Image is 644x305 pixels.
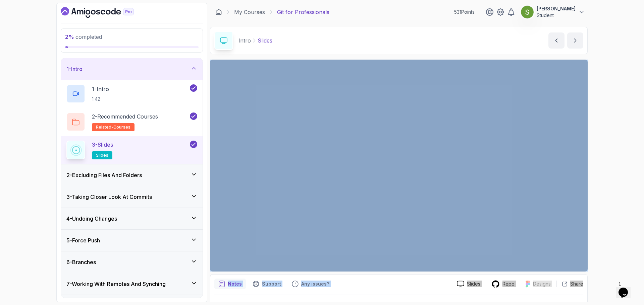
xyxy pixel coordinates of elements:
button: 1-Intro [61,58,203,80]
img: user profile image [521,6,534,18]
button: previous content [548,32,565,49]
p: [PERSON_NAME] [537,5,576,12]
span: completed [65,33,102,40]
button: user profile image[PERSON_NAME]Student [521,5,585,19]
button: notes button [214,279,246,289]
a: Dashboard [215,9,222,15]
button: 2-Excluding Files And Folders [61,164,203,186]
p: Slides [258,36,272,45]
button: 5-Force Push [61,230,203,251]
button: 3-Slidesslides [66,141,197,159]
a: Repo [486,280,520,288]
p: Designs [533,281,551,287]
p: Slides [467,281,480,287]
p: Support [262,281,281,287]
p: 2 - Recommended Courses [92,112,158,121]
h3: 7 - Working With Remotes And Synching [66,280,166,288]
button: 6-Branches [61,251,203,273]
button: Feedback button [288,279,333,289]
h3: 2 - Excluding Files And Folders [66,171,142,179]
h3: 1 - Intro [66,65,83,73]
button: 2-Recommended Coursesrelated-courses [66,112,197,131]
button: 7-Working With Remotes And Synching [61,273,203,295]
iframe: chat widget [616,278,637,298]
span: slides [96,153,108,158]
p: Share [570,281,583,287]
a: My Courses [234,8,265,16]
h3: 3 - Taking Closer Look At Commits [66,193,152,201]
p: Intro [238,36,251,45]
h3: 5 - Force Push [66,236,100,244]
button: 3-Taking Closer Look At Commits [61,186,203,208]
h3: 6 - Branches [66,258,96,266]
button: Share [556,281,583,287]
h3: 4 - Undoing Changes [66,215,117,223]
button: Support button [249,279,285,289]
button: next content [567,32,583,49]
p: Repo [502,281,515,287]
p: Git for Professionals [277,8,329,16]
p: Notes [228,281,242,287]
p: 1 - Intro [92,85,109,93]
a: Dashboard [61,7,149,18]
span: 2 % [65,33,74,40]
a: Slides [451,281,486,288]
p: 531 Points [454,9,475,15]
p: Any issues? [301,281,329,287]
p: 1:42 [92,96,109,102]
p: Student [537,12,576,19]
span: related-courses [96,125,130,130]
p: 3 - Slides [92,141,113,149]
button: 1-Intro1:42 [66,84,197,103]
button: 4-Undoing Changes [61,208,203,229]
